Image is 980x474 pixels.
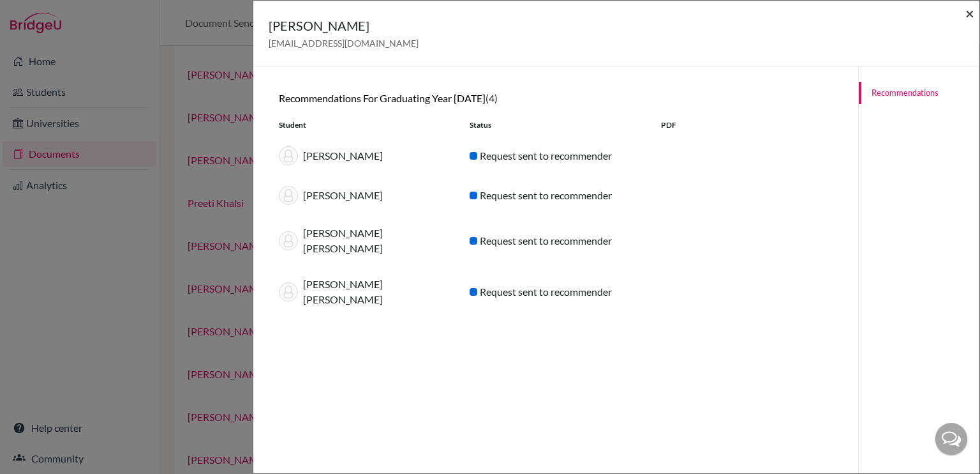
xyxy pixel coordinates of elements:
span: × [965,4,974,22]
div: Request sent to recommender [460,233,651,248]
div: [PERSON_NAME] [PERSON_NAME] [269,226,460,256]
span: [EMAIL_ADDRESS][DOMAIN_NAME] [269,38,419,49]
span: Help [29,9,55,20]
div: PDF [651,119,842,131]
img: thumb_default-9baad8e6c595f6d87dbccf3bc005204999cb094ff98a76d4c88bb8097aa52fd3.png [279,146,298,165]
img: thumb_default-9baad8e6c595f6d87dbccf3bc005204999cb094ff98a76d4c88bb8097aa52fd3.png [279,186,298,205]
a: Recommendations [859,82,979,104]
h5: [PERSON_NAME] [269,16,419,35]
div: [PERSON_NAME] [269,146,460,165]
img: thumb_default-9baad8e6c595f6d87dbccf3bc005204999cb094ff98a76d4c88bb8097aa52fd3.png [279,282,298,302]
div: [PERSON_NAME] [PERSON_NAME] [269,277,460,307]
button: Close [965,6,974,21]
h6: Recommendations for graduating year [DATE] [279,92,833,104]
div: Request sent to recommender [460,284,651,300]
div: Request sent to recommender [460,188,651,203]
div: [PERSON_NAME] [269,186,460,205]
span: (4) [486,92,498,104]
img: thumb_default-9baad8e6c595f6d87dbccf3bc005204999cb094ff98a76d4c88bb8097aa52fd3.png [279,231,298,250]
div: Request sent to recommender [460,148,651,164]
div: Status [460,119,651,131]
div: Student [269,119,460,131]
